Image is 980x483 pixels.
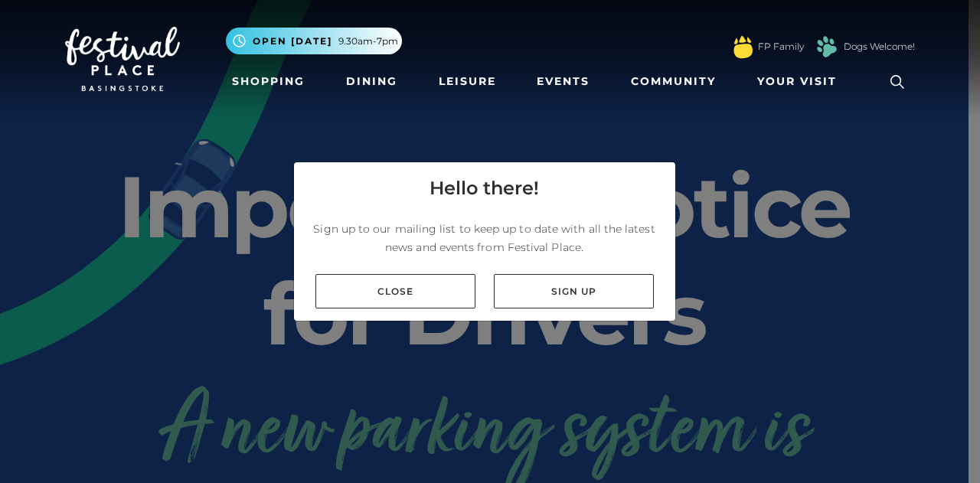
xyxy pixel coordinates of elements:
[315,274,475,308] a: Close
[531,67,596,96] a: Events
[758,40,804,54] a: FP Family
[338,34,398,48] span: 9.30am-7pm
[340,67,403,96] a: Dining
[751,67,851,96] a: Your Visit
[494,274,654,308] a: Sign up
[226,67,311,96] a: Shopping
[65,27,180,91] img: Festival Place Logo
[757,73,837,90] span: Your Visit
[844,40,915,54] a: Dogs Welcome!
[306,220,663,256] p: Sign up to our mailing list to keep up to date with all the latest news and events from Festival ...
[253,34,332,48] span: Open [DATE]
[430,175,539,202] h4: Hello there!
[433,67,502,96] a: Leisure
[625,67,722,96] a: Community
[226,28,402,54] button: Open [DATE] 9.30am-7pm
